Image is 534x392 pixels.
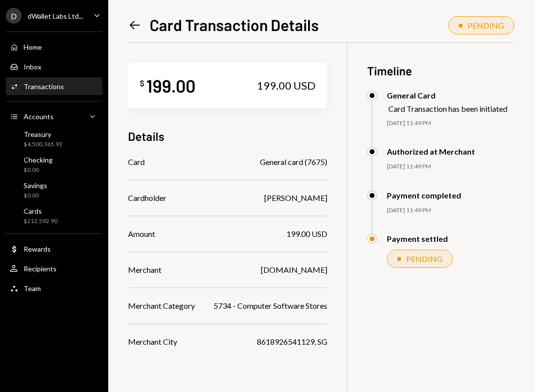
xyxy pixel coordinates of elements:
div: 199.00 [146,74,195,97]
div: General card (7675) [260,156,327,168]
div: D [6,8,22,24]
h3: Timeline [367,63,514,79]
div: Checking [24,156,53,164]
a: Team [6,279,102,297]
a: Inbox [6,58,102,75]
div: Inbox [24,63,41,71]
div: Savings [24,181,47,190]
a: Treasury$4,500,365.92 [6,127,102,151]
div: Amount [128,228,155,240]
div: [DOMAIN_NAME] [261,264,327,276]
div: 8618926541129, SG [257,336,327,348]
div: Card [128,156,145,168]
h3: Details [128,128,164,144]
a: Checking$0.00 [6,153,102,176]
div: [DATE] 11:49 PM [387,119,514,128]
div: Cards [24,207,58,215]
div: Payment completed [387,191,461,200]
div: Transactions [24,82,64,91]
div: PENDING [468,21,504,30]
div: [DATE] 11:49 PM [387,163,514,171]
div: Accounts [24,112,54,121]
div: $212,592.90 [24,217,58,226]
div: Recipients [24,264,57,273]
div: PENDING [406,254,442,263]
div: [DATE] 11:49 PM [387,206,514,215]
a: Cards$212,592.90 [6,204,102,228]
div: 5734 - Computer Software Stores [214,300,327,312]
div: Home [24,43,42,51]
a: Home [6,38,102,56]
div: $ [140,78,144,88]
div: dWallet Labs Ltd... [28,12,83,20]
div: [PERSON_NAME] [264,192,327,204]
div: Card Transaction has been initiated [388,104,507,113]
a: Savings$0.00 [6,178,102,202]
a: Transactions [6,77,102,95]
div: Payment settled [387,234,448,243]
div: $4,500,365.92 [24,140,63,149]
a: Recipients [6,260,102,277]
div: Authorized at Merchant [387,147,475,156]
div: 199.00 USD [257,79,315,93]
div: Rewards [24,245,51,253]
div: Cardholder [128,192,166,204]
div: Treasury [24,130,63,138]
div: General Card [387,91,507,100]
div: Merchant Category [128,300,195,312]
div: $0.00 [24,166,53,174]
a: Accounts [6,107,102,125]
div: Team [24,284,41,293]
div: Merchant City [128,336,177,348]
div: Merchant [128,264,161,276]
h1: Card Transaction Details [150,15,319,34]
a: Rewards [6,240,102,258]
div: 199.00 USD [286,228,327,240]
div: $0.00 [24,192,47,200]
